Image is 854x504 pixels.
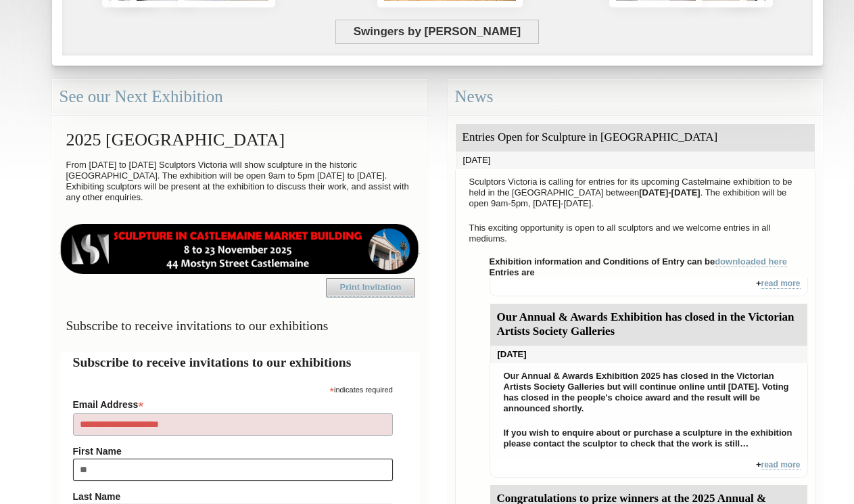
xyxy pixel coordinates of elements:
[335,20,539,44] span: Swingers by [PERSON_NAME]
[73,491,393,502] label: Last Name
[73,446,393,457] label: First Name
[326,278,415,297] a: Print Invitation
[448,79,823,115] div: News
[60,156,420,206] p: From [DATE] to [DATE] Sculptors Victoria will show sculpture in the historic [GEOGRAPHIC_DATA]. T...
[490,256,788,267] strong: Exhibition information and Conditions of Entry can be
[52,79,427,115] div: See our Next Exhibition
[73,395,393,411] label: Email Address
[73,382,393,395] div: indicates required
[60,313,420,339] h3: Subscribe to receive invitations to our exhibitions
[639,187,701,198] strong: [DATE]-[DATE]
[490,346,807,363] div: [DATE]
[490,459,808,478] div: +
[456,152,815,169] div: [DATE]
[715,256,787,267] a: downloaded here
[490,304,807,346] div: Our Annual & Awards Exhibition has closed in the Victorian Artists Society Galleries
[60,123,420,156] h2: 2025 [GEOGRAPHIC_DATA]
[462,173,808,212] p: Sculptors Victoria is calling for entries for its upcoming Castelmaine exhibition to be held in t...
[497,367,801,417] p: Our Annual & Awards Exhibition 2025 has closed in the Victorian Artists Society Galleries but wil...
[761,279,800,289] a: read more
[462,219,808,248] p: This exciting opportunity is open to all sculptors and we welcome entries in all mediums.
[497,424,801,453] p: If you wish to enquire about or purchase a sculpture in the exhibition please contact the sculpto...
[761,460,800,470] a: read more
[490,278,808,296] div: +
[456,124,815,152] div: Entries Open for Sculpture in [GEOGRAPHIC_DATA]
[73,352,406,372] h2: Subscribe to receive invitations to our exhibitions
[60,224,420,274] img: castlemaine-ldrbd25v2.png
